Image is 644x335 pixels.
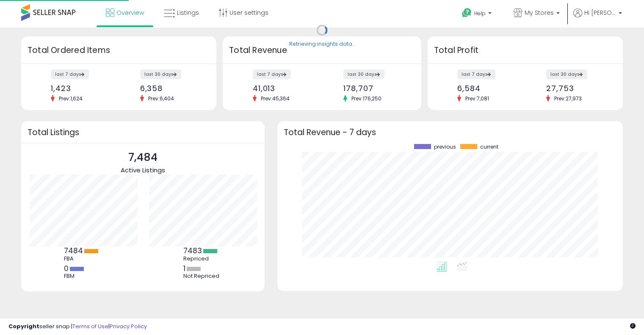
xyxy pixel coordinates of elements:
[140,84,202,93] div: 6,358
[573,8,622,28] a: Hi [PERSON_NAME]
[110,322,147,330] a: Privacy Policy
[28,129,258,136] h3: Total Listings
[183,246,202,256] b: 7483
[584,8,616,17] span: Hi [PERSON_NAME]
[480,144,498,150] span: current
[121,166,165,174] span: Active Listings
[257,95,294,102] span: Prev: 45,364
[183,255,221,262] div: Repriced
[8,323,147,331] div: seller snap | |
[434,44,616,56] h3: Total Profit
[525,8,554,17] span: My Stores
[51,69,89,79] label: last 7 days
[343,84,406,93] div: 178,707
[284,129,616,136] h3: Total Revenue - 7 days
[343,69,384,79] label: last 30 days
[455,1,500,28] a: Help
[28,44,210,56] h3: Total Ordered Items
[144,95,178,102] span: Prev: 6,404
[474,10,486,17] span: Help
[116,8,144,17] span: Overview
[550,95,586,102] span: Prev: 27,973
[461,95,493,102] span: Prev: 7,081
[64,263,69,274] b: 0
[546,84,608,93] div: 27,753
[253,69,291,79] label: last 7 days
[64,255,102,262] div: FBA
[289,41,355,48] div: Retrieving insights data..
[347,95,386,102] span: Prev: 176,250
[121,150,165,166] p: 7,484
[51,84,112,93] div: 1,423
[140,69,181,79] label: last 30 days
[462,8,472,18] i: Get Help
[434,144,456,150] span: previous
[64,246,83,256] b: 7484
[229,44,415,56] h3: Total Revenue
[183,263,185,274] b: 1
[457,84,519,93] div: 6,584
[72,322,108,330] a: Terms of Use
[253,84,316,93] div: 41,013
[64,273,102,280] div: FBM
[55,95,87,102] span: Prev: 1,624
[457,69,495,79] label: last 7 days
[546,69,587,79] label: last 30 days
[8,322,39,330] strong: Copyright
[183,273,221,280] div: Not Repriced
[177,8,199,17] span: Listings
